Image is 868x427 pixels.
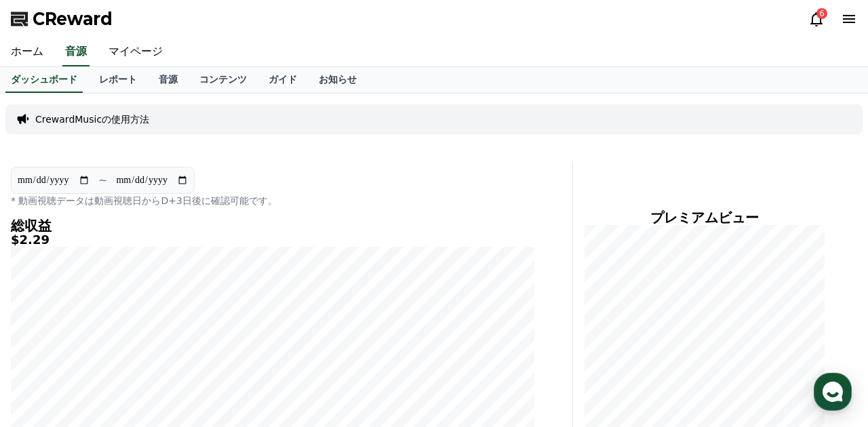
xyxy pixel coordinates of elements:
a: ガイド [258,67,308,93]
a: CReward [11,8,113,30]
p: * 動画視聴データは動画視聴日からD+3日後に確認可能です。 [11,194,534,207]
a: 6 [808,11,825,27]
a: レポート [88,67,148,93]
a: 音源 [148,67,189,93]
h4: 総収益 [11,218,534,233]
h5: $2.29 [11,233,534,247]
div: 6 [816,8,827,19]
a: ダッシュボード [5,67,83,93]
h4: プレミアムビュー [584,210,825,225]
a: お知らせ [308,67,368,93]
p: ~ [98,172,107,188]
a: CrewardMusicの使用方法 [35,113,149,126]
a: マイページ [98,38,174,66]
span: CReward [33,8,113,30]
a: 音源 [62,38,90,66]
a: コンテンツ [189,67,258,93]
